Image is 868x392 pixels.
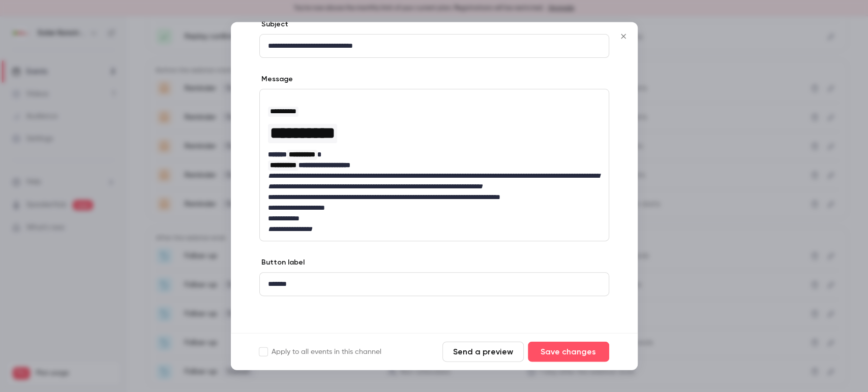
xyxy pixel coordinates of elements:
div: editor [260,35,609,58]
label: Button label [259,258,305,268]
label: Message [259,75,293,85]
label: Apply to all events in this channel [259,347,381,357]
label: Subject [259,20,288,30]
div: editor [260,90,609,241]
button: Send a preview [442,342,524,362]
button: Save changes [528,342,609,362]
div: editor [260,273,609,296]
button: Close [613,26,634,47]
